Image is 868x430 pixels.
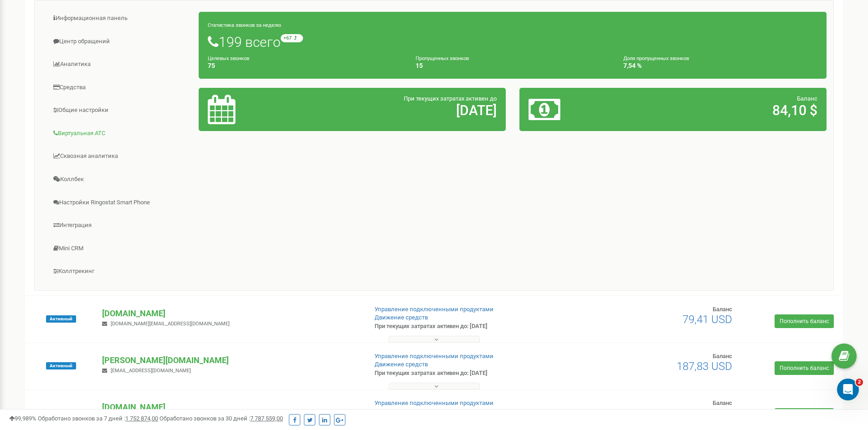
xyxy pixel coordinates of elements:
a: Коллбек [41,168,199,191]
a: Общие настройки [41,99,199,121]
span: 2 [856,379,863,386]
a: Движение средств [375,361,428,368]
a: Виртуальная АТС [41,122,199,145]
h4: 75 [208,62,402,69]
a: Управление подключенными продуктами [375,306,493,313]
small: Пропущенных звонков [416,56,469,61]
small: Целевых звонков [208,56,249,61]
u: 7 787 559,00 [250,415,283,422]
span: Баланс [713,400,732,406]
h2: 84,10 $ [629,103,817,118]
p: При текущих затратах активен до: [DATE] [375,322,564,331]
p: [DOMAIN_NAME] [102,401,360,413]
span: Баланс [797,95,817,102]
a: Пополнить баланс [775,408,834,422]
h2: [DATE] [308,103,497,118]
a: Настройки Ringostat Smart Phone [41,192,199,214]
a: Информационная панель [41,7,199,30]
a: Управление подключенными продуктами [375,400,493,406]
span: Баланс [713,306,732,313]
span: 272,25 USD [677,407,732,420]
a: Движение средств [375,314,428,321]
p: [PERSON_NAME][DOMAIN_NAME] [102,354,360,366]
a: Пополнить баланс [775,361,834,375]
span: При текущих затратах активен до [404,95,497,102]
span: Активный [46,362,76,369]
span: 99,989% [9,415,36,422]
span: [DOMAIN_NAME][EMAIL_ADDRESS][DOMAIN_NAME] [111,321,230,327]
small: Доля пропущенных звонков [623,56,689,61]
span: 79,41 USD [683,313,732,326]
a: Движение средств [375,408,428,415]
a: Сквозная аналитика [41,145,199,167]
a: Пополнить баланс [775,314,834,328]
small: Статистика звонков за неделю [208,22,281,28]
span: Обработано звонков за 7 дней : [38,415,158,422]
span: [EMAIL_ADDRESS][DOMAIN_NAME] [111,368,191,374]
a: Аналитика [41,53,199,76]
span: Баланс [713,353,732,359]
h4: 15 [416,62,610,69]
span: 187,83 USD [677,360,732,373]
a: Интеграция [41,214,199,237]
span: Обработано звонков за 30 дней : [159,415,283,422]
a: Коллтрекинг [41,260,199,283]
p: При текущих затратах активен до: [DATE] [375,369,564,378]
p: [DOMAIN_NAME] [102,308,360,319]
a: Средства [41,76,199,99]
h4: 7,54 % [623,62,817,69]
h1: 199 всего [208,34,817,50]
u: 1 752 874,00 [125,415,158,422]
small: +67 [281,34,303,42]
a: Центр обращений [41,30,199,53]
a: Mini CRM [41,238,199,260]
span: Активный [46,315,76,323]
a: Управление подключенными продуктами [375,353,493,359]
iframe: Intercom live chat [837,379,859,400]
